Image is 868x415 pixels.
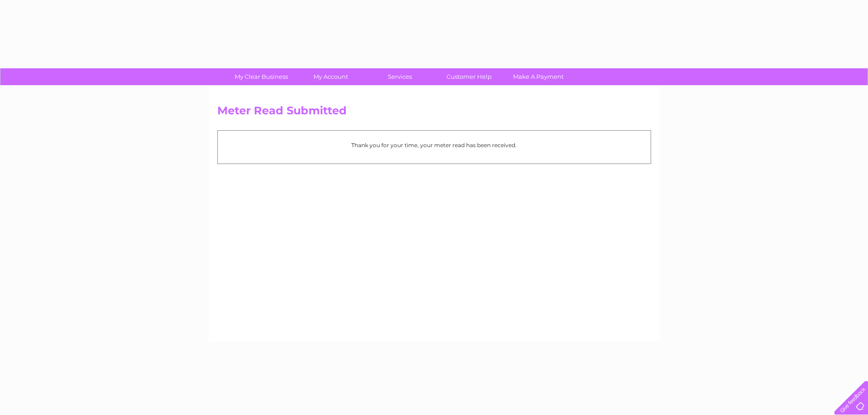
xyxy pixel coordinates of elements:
[362,68,437,85] a: Services
[222,141,646,149] p: Thank you for your time, your meter read has been received.
[293,68,368,85] a: My Account
[224,68,299,85] a: My Clear Business
[431,68,507,85] a: Customer Help
[501,68,576,85] a: Make A Payment
[217,104,651,122] h2: Meter Read Submitted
